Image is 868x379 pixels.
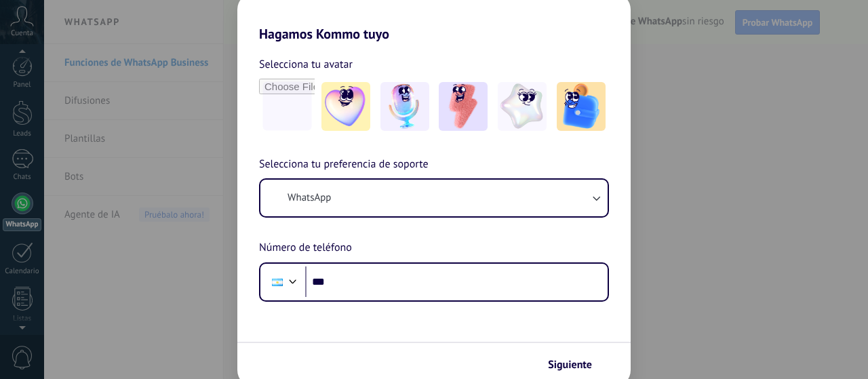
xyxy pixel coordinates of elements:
[260,180,608,216] button: WhatsApp
[264,268,290,296] div: Argentina: + 54
[288,191,331,205] span: WhatsApp
[321,82,370,131] img: -1.jpeg
[557,82,606,131] img: -5.jpeg
[542,353,610,376] button: Siguiente
[259,56,353,73] span: Selecciona tu avatar
[439,82,488,131] img: -3.jpeg
[548,360,592,370] span: Siguiente
[259,239,352,257] span: Número de teléfono
[259,156,429,174] span: Selecciona tu preferencia de soporte
[498,82,547,131] img: -4.jpeg
[380,82,429,131] img: -2.jpeg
